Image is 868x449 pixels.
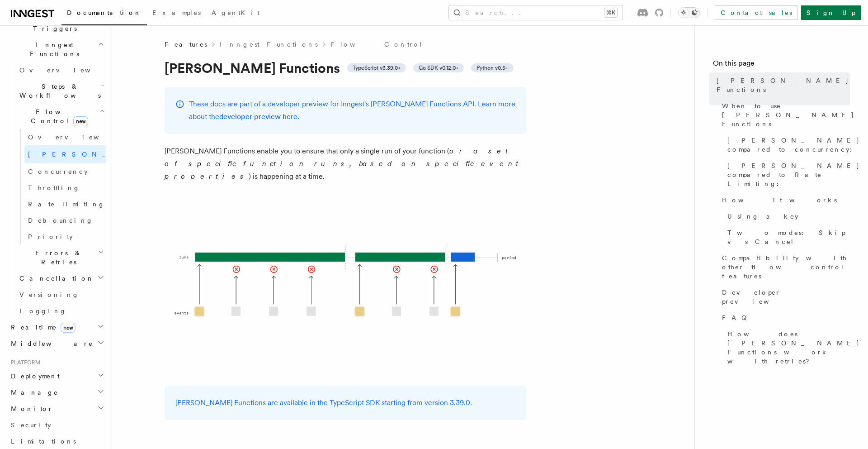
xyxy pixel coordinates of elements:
img: Singleton Functions only process one run at a time. [165,194,526,375]
button: Flow Controlnew [16,104,106,129]
span: new [61,323,75,333]
button: Middleware [7,335,106,352]
a: How does [PERSON_NAME] Functions work with retries? [724,326,850,369]
span: Developer preview [722,288,850,306]
button: Search...⌘K [449,5,623,20]
span: [PERSON_NAME] Functions [717,76,850,94]
span: new [73,116,88,126]
button: Monitor [7,401,106,417]
a: Debouncing [24,212,106,229]
a: Flow Control [330,40,423,49]
span: AgentKit [212,9,259,16]
a: Compatibility with other flow control features [718,250,850,284]
a: Contact sales [715,5,797,20]
span: Steps & Workflows [16,82,101,100]
a: [PERSON_NAME] Functions [713,72,850,98]
a: Security [7,417,106,433]
a: FAQ [718,310,850,326]
a: Inngest Functions [220,40,318,49]
kbd: ⌘K [604,8,617,17]
span: Deployment [7,372,60,381]
span: Compatibility with other flow control features [722,253,850,281]
h1: [PERSON_NAME] Functions [165,60,526,76]
a: Rate limiting [24,196,106,212]
span: Two modes: Skip vs Cancel [727,228,850,246]
span: [PERSON_NAME] compared to Rate Limiting: [727,161,860,188]
span: FAQ [722,313,751,322]
span: Errors & Retries [16,248,98,267]
a: Developer preview [718,284,850,310]
a: Logging [16,303,106,319]
span: Examples [152,9,201,16]
a: Using a key [724,208,850,224]
a: [PERSON_NAME] compared to concurrency: [724,132,850,158]
a: [PERSON_NAME] [24,145,106,163]
a: [PERSON_NAME] compared to Rate Limiting: [724,158,850,192]
a: Overview [24,129,106,145]
span: Features [165,40,207,49]
span: How does [PERSON_NAME] Functions work with retries? [727,330,860,366]
span: How it works [722,196,837,205]
span: Versioning [19,291,79,298]
span: Rate limiting [28,201,105,208]
div: Inngest Functions [7,62,106,319]
a: Overview [16,62,106,78]
span: [PERSON_NAME] compared to concurrency: [727,136,860,154]
p: These docs are part of a developer preview for Inngest's [PERSON_NAME] Functions API. Learn more ... [189,98,515,123]
span: Flow Control [16,107,99,125]
span: Debouncing [28,217,93,224]
span: Inngest Functions [7,40,98,58]
em: or a set of specific function runs, based on specific event properties [165,147,523,181]
button: Inngest Functions [7,37,106,62]
span: Realtime [7,323,75,332]
span: Manage [7,388,58,397]
a: Examples [147,3,206,24]
span: [PERSON_NAME] [28,151,160,158]
span: Concurrency [28,168,88,175]
span: Logging [19,307,66,315]
a: Documentation [61,3,147,25]
button: Errors & Retries [16,245,106,270]
span: Middleware [7,339,93,348]
button: Cancellation [16,270,106,287]
span: Using a key [727,212,798,221]
span: Platform [7,359,41,366]
a: Sign Up [801,5,861,20]
p: [PERSON_NAME] Functions are available in the TypeScript SDK starting from version 3.39.0. [175,396,515,409]
span: Cancellation [16,274,94,283]
h4: On this page [713,58,850,72]
button: Toggle dark mode [678,7,700,18]
span: Limitations [11,438,76,445]
a: Concurrency [24,163,106,180]
span: When to use [PERSON_NAME] Functions [722,101,854,129]
a: Priority [24,229,106,245]
span: Go SDK v0.12.0+ [419,64,458,72]
span: Overview [28,134,121,141]
a: Two modes: Skip vs Cancel [724,224,850,250]
span: Documentation [67,9,142,16]
a: How it works [718,192,850,208]
span: TypeScript v3.39.0+ [353,64,401,72]
span: Security [11,421,51,429]
span: Overview [19,67,113,74]
a: Versioning [16,287,106,303]
span: Python v0.5+ [476,64,508,72]
a: AgentKit [206,3,265,24]
button: Realtimenew [7,319,106,335]
button: Manage [7,384,106,401]
span: Monitor [7,404,53,413]
button: Steps & Workflows [16,78,106,104]
a: Throttling [24,180,106,196]
span: Priority [28,233,73,240]
span: Throttling [28,184,80,191]
button: Deployment [7,368,106,384]
p: [PERSON_NAME] Functions enable you to ensure that only a single run of your function ( ) is happe... [165,145,526,183]
a: developer preview here [219,112,297,121]
div: Flow Controlnew [16,129,106,245]
a: When to use [PERSON_NAME] Functions [718,98,850,132]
